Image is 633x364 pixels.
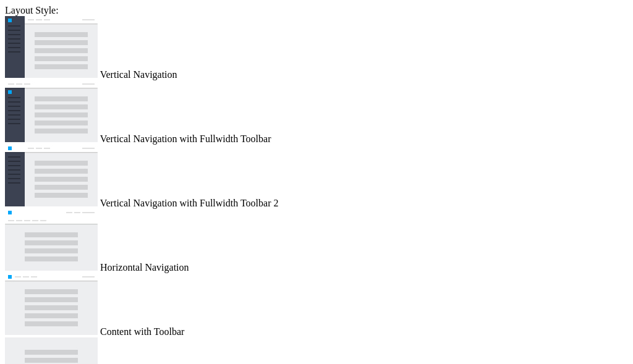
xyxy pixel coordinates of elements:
span: Vertical Navigation [100,69,177,80]
md-radio-button: Vertical Navigation with Fullwidth Toolbar [5,80,628,145]
md-radio-button: Horizontal Navigation [5,209,628,273]
img: vertical-nav-with-full-toolbar-2.jpg [5,145,98,206]
img: vertical-nav.jpg [5,16,98,78]
img: horizontal-nav.jpg [5,209,98,271]
img: vertical-nav-with-full-toolbar.jpg [5,80,98,142]
span: Content with Toolbar [100,326,184,337]
md-radio-button: Vertical Navigation [5,16,628,80]
div: Layout Style: [5,5,628,16]
md-radio-button: Vertical Navigation with Fullwidth Toolbar 2 [5,145,628,209]
span: Vertical Navigation with Fullwidth Toolbar [100,133,271,144]
span: Vertical Navigation with Fullwidth Toolbar 2 [100,198,279,208]
span: Horizontal Navigation [100,262,189,273]
md-radio-button: Content with Toolbar [5,273,628,337]
img: content-with-toolbar.jpg [5,273,98,335]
